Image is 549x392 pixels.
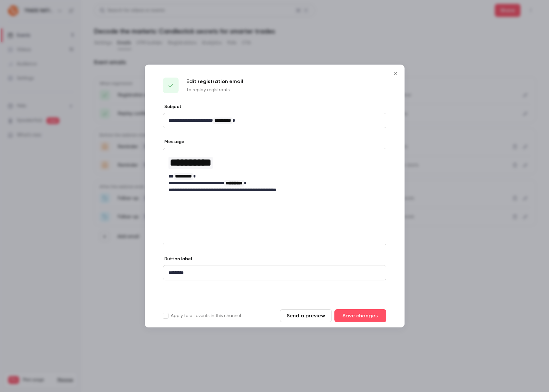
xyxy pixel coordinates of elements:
[389,67,402,80] button: Close
[186,87,243,93] p: To replay registrants
[163,148,386,197] div: editor
[163,139,184,145] label: Message
[163,265,386,280] div: editor
[163,104,181,110] label: Subject
[163,256,192,262] label: Button label
[186,78,243,85] p: Edit registration email
[334,309,386,322] button: Save changes
[280,309,332,322] button: Send a preview
[163,113,386,128] div: editor
[163,312,241,319] label: Apply to all events in this channel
